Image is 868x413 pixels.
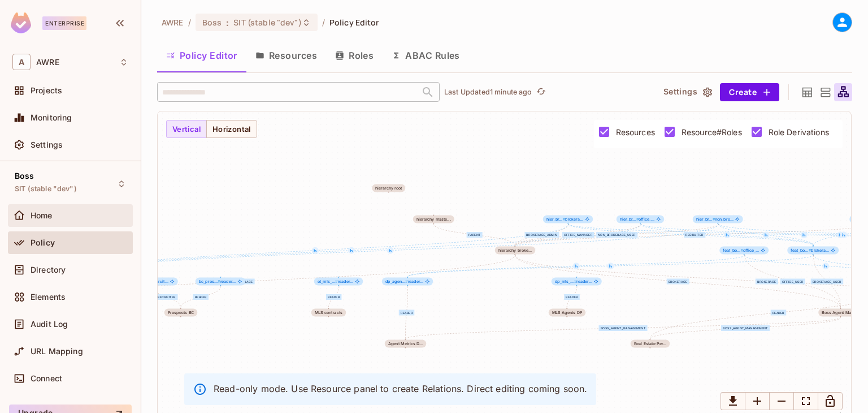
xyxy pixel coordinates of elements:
[382,278,433,286] span: dp_agent_metrics#reader
[328,286,338,308] g: Edge from ot_mls_contracts#reader to ot_mls_contracts
[372,184,405,192] span: hier_root
[181,286,221,308] g: Edge from bc_prospects#reader to bc_prospects
[822,311,859,315] div: Boss Agent Mana...
[720,83,779,101] button: Create
[31,86,62,95] span: Projects
[769,127,829,137] span: Role Derivations
[196,278,246,286] div: bc_prospects#reader
[546,217,565,222] span: hier_br...
[723,248,743,253] span: feat_bo...
[202,17,222,28] span: Boss
[631,340,670,348] span: key: bc_real_estate_persons name: Real Estate Persons BC
[636,217,639,222] span: #
[620,217,655,222] span: office_...
[166,120,207,138] button: Vertical
[214,382,587,395] p: Read-only mode. Use Resource panel to create Relations. Direct editing coming soon.
[791,248,829,253] span: brokera...
[405,286,407,339] g: Edge from dp_agent_metrics#reader to dp_agent_metrics
[399,310,415,316] div: reader
[818,309,862,317] span: key: feat_boss_agent_management name: Boss Agent Management
[780,279,805,285] div: office_user
[741,248,744,253] span: #
[684,232,705,238] div: recruiter
[375,186,402,191] div: hierarchy root
[326,41,383,70] button: Roles
[318,279,338,284] span: ot_mls_...
[535,85,548,99] button: refresh
[696,217,734,222] span: non_bro...
[168,311,194,315] div: Prospects BC
[162,17,184,28] span: the active workspace
[650,317,840,339] g: Edge from feat_boss_agent_management to bc_real_estate_persons
[314,278,363,286] span: ot_mls_contracts#reader
[596,232,637,238] div: non_brokerage_user
[713,217,715,222] span: #
[549,309,585,317] span: dp_mls_agents
[498,248,532,253] div: hierarchy broke...
[769,392,794,410] button: Zoom Out
[536,87,546,98] span: refresh
[335,279,338,284] span: #
[719,247,769,255] span: feat_boss_agent_management#office_user
[199,279,236,284] span: reader...
[721,392,745,410] button: Download graph as image
[721,392,843,410] div: Small button group
[315,311,342,315] div: MLS contracts
[31,265,66,274] span: Directory
[791,248,811,253] span: feat_bo...
[385,340,426,348] span: key: dp_agent_metrics name: Agent Metrics DP
[745,255,841,308] g: Edge from feat_boss_agent_management#office_user to feat_boss_agent_management
[552,311,582,315] div: MLS Agents DP
[693,216,743,223] span: hier_brokerage#non_brokerage_user
[467,232,483,238] div: parent
[745,392,770,410] button: Zoom In
[31,140,63,149] span: Settings
[36,58,59,67] span: Workspace: AWRE
[682,127,742,137] span: Resource#Roles
[756,279,778,285] div: brokerage
[42,16,86,30] div: Enterprise
[555,279,576,284] span: dp_mls_...
[696,217,715,222] span: hier_br...
[574,279,577,284] span: #
[11,12,31,33] img: SReyMgAAAABJRU5ErkJggg==
[232,279,255,285] div: brokerage
[616,127,655,137] span: Resources
[385,279,408,284] span: dp_agen...
[156,294,177,300] div: recruiter
[318,279,354,284] span: reader...
[15,184,77,193] span: SIT (stable "dev")
[416,217,451,222] div: hierarchy maste...
[793,392,818,410] button: Fit View
[567,286,577,308] g: Edge from dp_mls_agents#reader to dp_mls_agents
[157,41,246,70] button: Policy Editor
[552,278,602,286] span: dp_mls_agents#reader
[31,347,83,356] span: URL Mapping
[193,294,209,300] div: reader
[12,54,31,70] span: A
[659,83,715,101] button: Settings
[562,232,594,238] div: office_manager
[31,320,68,329] span: Audit Log
[433,224,515,246] g: Edge from hier_master_franchise to hier_brokerage
[383,41,469,70] button: ABAC Rules
[225,18,229,27] span: :
[495,247,535,255] span: key: hier_brokerage name: hierarchy brokerage
[818,392,843,410] button: Lock Graph
[413,216,454,223] span: key: hier_master_franchise name: hierarchy master franchise
[634,342,666,346] div: Real Estate Per...
[326,294,342,300] div: reader
[311,309,346,317] div: ot_mls_contracts
[723,248,759,253] span: office_...
[617,216,665,223] span: hier_brokerage#office_manager
[166,120,257,138] div: Small button group
[31,113,72,122] span: Monitoring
